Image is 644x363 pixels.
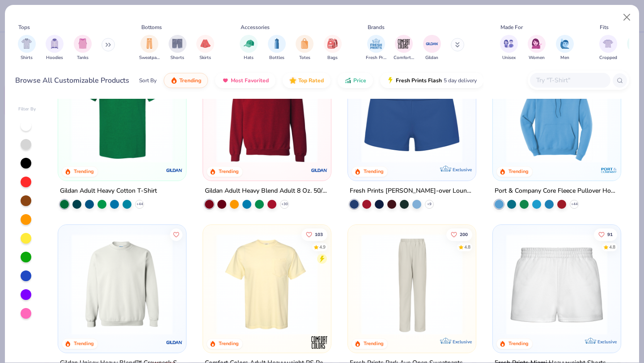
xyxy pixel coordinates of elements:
[200,38,211,49] img: Skirts Image
[619,9,636,26] button: Close
[324,35,342,61] button: filter button
[464,244,470,250] div: 4.8
[453,339,472,345] span: Exclusive
[283,73,330,88] button: Top Rated
[139,55,160,61] span: Sweatpants
[240,35,258,61] button: filter button
[170,77,178,84] img: trending.gif
[18,35,36,61] button: filter button
[77,55,89,61] span: Tanks
[299,55,310,61] span: Totes
[394,35,414,61] div: filter for Comfort Colors
[18,35,36,61] div: filter for Shirts
[136,202,143,207] span: + 44
[366,55,386,61] span: Fresh Prints
[240,35,258,61] div: filter for Hats
[504,38,514,49] img: Unisex Image
[21,55,33,61] span: Shirts
[327,38,337,49] img: Bags Image
[205,186,329,197] div: Gildan Adult Heavy Blend Adult 8 Oz. 50/50 Fleece Crew
[423,35,441,61] div: filter for Gildan
[222,77,229,84] img: most_fav.gif
[324,35,342,61] div: filter for Bags
[315,232,323,236] span: 103
[300,38,309,49] img: Totes Image
[556,35,574,61] button: filter button
[241,23,270,31] div: Accessories
[139,35,160,61] button: filter button
[366,35,386,61] button: filter button
[179,77,201,84] span: Trending
[139,76,157,84] div: Sort By
[231,77,269,84] span: Most Favorited
[500,35,518,61] div: filter for Unisex
[15,75,129,86] div: Browse All Customizable Products
[244,38,254,49] img: Hats Image
[599,35,617,61] button: filter button
[603,38,613,49] img: Cropped Image
[165,333,183,351] img: Gildan logo
[350,186,474,197] div: Fresh Prints [PERSON_NAME]-over Lounge Shorts
[502,234,612,335] img: af8dff09-eddf-408b-b5dc-51145765dcf2
[164,73,208,88] button: Trending
[18,23,30,31] div: Tops
[296,35,314,61] div: filter for Totes
[338,73,373,88] button: Price
[466,62,576,163] img: 2b7564bd-f87b-4f7f-9c6b-7cf9a6c4e730
[560,55,569,61] span: Men
[50,38,59,49] img: Hoodies Image
[529,55,545,61] span: Women
[444,76,477,86] span: 5 day delivery
[46,55,63,61] span: Hoodies
[599,55,617,61] span: Cropped
[244,55,254,61] span: Hats
[170,228,183,241] button: Like
[600,23,609,31] div: Fits
[594,228,617,241] button: Like
[560,38,570,49] img: Men Image
[500,35,518,61] button: filter button
[502,62,612,163] img: 1593a31c-dba5-4ff5-97bf-ef7c6ca295f9
[322,234,432,335] img: f2707318-0607-4e9d-8b72-fe22b32ef8d9
[296,35,314,61] button: filter button
[46,35,64,61] div: filter for Hoodies
[74,35,92,61] div: filter for Tanks
[495,186,619,197] div: Port & Company Core Fleece Pullover Hooded Sweatshirt
[425,37,439,51] img: Gildan Image
[60,186,157,197] div: Gildan Adult Heavy Cotton T-Shirt
[172,38,182,49] img: Shorts Image
[212,62,322,163] img: c7b025ed-4e20-46ac-9c52-55bc1f9f47df
[268,35,286,61] div: filter for Bottles
[144,38,154,49] img: Sweatpants Image
[556,35,574,61] div: filter for Men
[165,161,183,179] img: Gildan logo
[571,202,577,207] span: + 44
[196,35,214,61] button: filter button
[427,202,432,207] span: + 9
[301,228,327,241] button: Like
[46,35,64,61] button: filter button
[67,62,177,163] img: db319196-8705-402d-8b46-62aaa07ed94f
[366,35,386,61] div: filter for Fresh Prints
[500,23,523,31] div: Made For
[396,77,442,84] span: Fresh Prints Flash
[394,55,414,61] span: Comfort Colors
[67,234,177,335] img: 833bdddd-6347-4faa-9e52-496810413cc0
[310,333,328,351] img: Comfort Colors logo
[535,75,604,85] input: Try "T-Shirt"
[607,232,613,236] span: 91
[170,55,184,61] span: Shorts
[466,234,576,335] img: c944d931-fb25-49bb-ae8c-568f6273e60a
[528,35,546,61] div: filter for Women
[212,234,322,335] img: 284e3bdb-833f-4f21-a3b0-720291adcbd9
[369,37,383,51] img: Fresh Prints Image
[18,106,36,113] div: Filter By
[397,37,411,51] img: Comfort Colors Image
[380,73,483,88] button: Fresh Prints Flash5 day delivery
[169,35,186,61] div: filter for Shorts
[425,55,438,61] span: Gildan
[78,38,88,49] img: Tanks Image
[453,167,472,173] span: Exclusive
[281,202,288,207] span: + 30
[319,244,326,250] div: 4.9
